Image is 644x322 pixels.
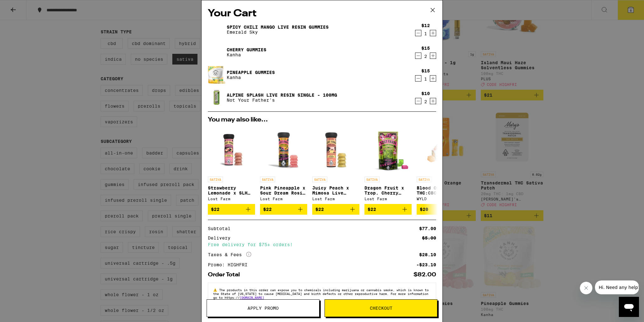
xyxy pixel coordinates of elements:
[208,89,225,106] img: Alpine Splash Live Resin Single - 100mg
[208,272,244,278] div: Order Total
[208,7,436,21] h2: Your Cart
[414,272,436,278] div: $82.00
[420,207,428,212] span: $20
[207,299,319,317] button: Apply Promo
[208,185,255,195] p: Strawberry Lemonade x SLH Live Resin Gummies
[227,30,329,35] p: Emerald Sky
[208,126,255,173] img: Lost Farm - Strawberry Lemonade x SLH Live Resin Gummies
[312,197,359,201] div: Lost Farm
[325,299,437,317] button: Checkout
[208,65,225,84] img: Pineapple Gummies
[423,126,457,173] img: WYLD - Blood Orange 1:1 THC:CBC Gummies
[430,30,436,36] button: Increment
[421,91,430,96] div: $10
[417,126,464,204] a: Open page for Blood Orange 1:1 THC:CBC Gummies from WYLD
[260,197,307,201] div: Lost Farm
[430,53,436,59] button: Increment
[208,117,436,123] h2: You may also like...
[208,126,255,204] a: Open page for Strawberry Lemonade x SLH Live Resin Gummies from Lost Farm
[263,207,272,212] span: $22
[208,177,223,182] p: SATIVA
[421,54,430,59] div: 2
[247,306,279,310] span: Apply Promo
[312,126,359,204] a: Open page for Juicy Peach x Mimosa Live Resin Gummies from Lost Farm
[421,76,430,82] div: 1
[417,197,464,201] div: WYLD
[227,75,275,80] p: Kanha
[421,68,430,73] div: $15
[364,204,412,215] button: Add to bag
[260,126,307,173] img: Lost Farm - Pink Pineapple x Sour Dream Rosin Gummies - 100mg
[227,47,266,52] a: Cherry Gummies
[364,126,412,173] img: Lost Farm - Dragon Fruit x Trop. Cherry Live Rosin Chews
[364,197,412,201] div: Lost Farm
[213,288,429,299] span: The products in this order can expose you to chemicals including marijuana or cannabis smoke, whi...
[419,226,436,231] div: $77.00
[421,31,430,36] div: 1
[417,185,464,195] p: Blood Orange 1:1 THC:CBC Gummies
[595,280,639,294] iframe: Message from company
[368,207,376,212] span: $22
[364,177,380,182] p: SATIVA
[422,236,436,240] div: $5.00
[312,185,359,195] p: Juicy Peach x Mimosa Live Resin Gummies
[211,207,219,212] span: $22
[415,30,421,36] button: Decrement
[430,75,436,82] button: Increment
[417,204,464,215] button: Add to bag
[208,197,255,201] div: Lost Farm
[4,4,45,9] span: Hi. Need any help?
[415,98,421,104] button: Decrement
[364,185,412,195] p: Dragon Fruit x Trop. Cherry Live Rosin Chews
[208,204,255,215] button: Add to bag
[208,43,225,61] img: Cherry Gummies
[619,297,639,317] iframe: Button to launch messaging window
[208,242,436,247] div: Free delivery for $75+ orders!
[227,25,329,30] a: Spicy Chili Mango Live Resin Gummies
[415,53,421,59] button: Decrement
[370,306,392,310] span: Checkout
[240,296,264,299] a: [DOMAIN_NAME]
[580,282,592,294] iframe: Close message
[208,236,235,240] div: Delivery
[208,226,235,231] div: Subtotal
[208,21,225,38] img: Spicy Chili Mango Live Resin Gummies
[260,185,307,195] p: Pink Pineapple x Sour Dream Rosin Gummies - 100mg
[260,177,275,182] p: SATIVA
[312,177,327,182] p: SATIVA
[213,288,219,292] span: ⚠️
[227,93,337,98] a: Alpine Splash Live Resin Single - 100mg
[416,263,436,267] div: -$23.10
[417,177,432,182] p: SATIVA
[312,126,359,173] img: Lost Farm - Juicy Peach x Mimosa Live Resin Gummies
[415,75,421,82] button: Decrement
[430,98,436,104] button: Increment
[227,98,337,103] p: Not Your Father's
[312,204,359,215] button: Add to bag
[364,126,412,204] a: Open page for Dragon Fruit x Trop. Cherry Live Rosin Chews from Lost Farm
[208,263,252,267] div: Promo: HIGHFRI
[421,46,430,51] div: $15
[260,126,307,204] a: Open page for Pink Pineapple x Sour Dream Rosin Gummies - 100mg from Lost Farm
[208,252,251,257] div: Taxes & Fees
[421,99,430,104] div: 2
[227,52,266,57] p: Kanha
[227,70,275,75] a: Pineapple Gummies
[260,204,307,215] button: Add to bag
[421,23,430,28] div: $12
[315,207,324,212] span: $22
[419,252,436,257] div: $28.10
